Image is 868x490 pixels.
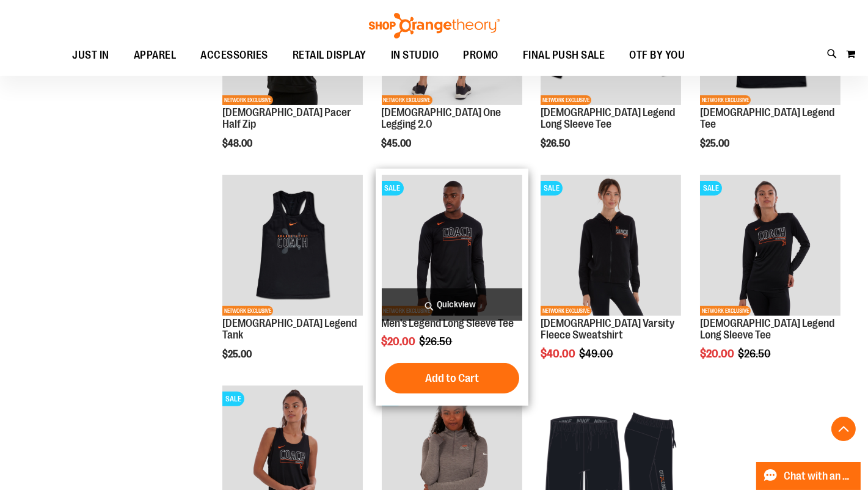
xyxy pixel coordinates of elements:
[379,42,451,69] a: IN STUDIO
[382,138,414,149] span: $45.00
[630,42,685,69] span: OTF BY YOU
[541,306,591,316] span: NETWORK EXCLUSIVE
[222,392,244,406] span: SALE
[382,335,418,348] span: $20.00
[222,138,254,149] span: $48.00
[222,175,363,317] a: OTF Ladies Coach FA23 Legend Tank - Black primary imageNETWORK EXCLUSIVE
[451,42,511,70] a: PROMO
[784,470,853,482] span: Chat with an Expert
[541,181,563,196] span: SALE
[700,175,841,315] img: OTF Ladies Coach FA22 Legend LS Tee - Black primary image
[541,348,577,360] span: $40.00
[700,181,722,196] span: SALE
[541,95,591,105] span: NETWORK EXCLUSIVE
[700,138,731,149] span: $25.00
[700,95,751,105] span: NETWORK EXCLUSIVE
[700,348,736,360] span: $20.00
[376,169,528,406] div: product
[382,288,522,321] a: Quickview
[222,95,273,105] span: NETWORK EXCLUSIVE
[293,42,367,69] span: RETAIL DISPLAY
[122,42,189,70] a: APPAREL
[382,175,522,315] img: OTF Mens Coach FA22 Legend 2.0 LS Tee - Black primary image
[73,42,110,69] span: JUST IN
[385,363,519,393] button: Add to Cart
[579,348,615,360] span: $49.00
[222,306,273,316] span: NETWORK EXCLUSIVE
[738,348,773,360] span: $26.50
[756,462,861,490] button: Chat with an Expert
[382,181,404,196] span: SALE
[134,42,177,69] span: APPAREL
[382,175,522,317] a: OTF Mens Coach FA22 Legend 2.0 LS Tee - Black primary imageSALENETWORK EXCLUSIVE
[511,42,618,70] a: FINAL PUSH SALE
[541,138,572,149] span: $26.50
[280,42,379,70] a: RETAIL DISPLAY
[222,106,351,131] a: [DEMOGRAPHIC_DATA] Pacer Half Zip
[464,42,499,69] span: PROMO
[367,13,501,38] img: Shop Orangetheory
[700,175,841,317] a: OTF Ladies Coach FA22 Legend LS Tee - Black primary imageSALENETWORK EXCLUSIVE
[425,371,479,385] span: Add to Cart
[222,175,363,315] img: OTF Ladies Coach FA23 Legend Tank - Black primary image
[382,106,501,131] a: [DEMOGRAPHIC_DATA] One Legging 2.0
[534,169,687,391] div: product
[216,169,369,391] div: product
[541,175,681,315] img: OTF Ladies Coach FA22 Varsity Fleece Full Zip - Black primary image
[222,349,253,360] span: $25.00
[60,42,122,70] a: JUST IN
[541,317,674,342] a: [DEMOGRAPHIC_DATA] Varsity Fleece Sweatshirt
[694,169,847,391] div: product
[523,42,605,69] span: FINAL PUSH SALE
[382,95,432,105] span: NETWORK EXCLUSIVE
[831,417,856,441] button: Back To Top
[201,42,269,69] span: ACCESSORIES
[382,317,514,329] a: Men's Legend Long Sleeve Tee
[222,317,357,342] a: [DEMOGRAPHIC_DATA] Legend Tank
[700,306,751,316] span: NETWORK EXCLUSIVE
[700,317,834,342] a: [DEMOGRAPHIC_DATA] Legend Long Sleeve Tee
[541,106,675,131] a: [DEMOGRAPHIC_DATA] Legend Long Sleeve Tee
[420,335,454,348] span: $26.50
[618,42,698,70] a: OTF BY YOU
[189,42,281,70] a: ACCESSORIES
[541,175,681,317] a: OTF Ladies Coach FA22 Varsity Fleece Full Zip - Black primary imageSALENETWORK EXCLUSIVE
[391,42,439,69] span: IN STUDIO
[700,106,834,131] a: [DEMOGRAPHIC_DATA] Legend Tee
